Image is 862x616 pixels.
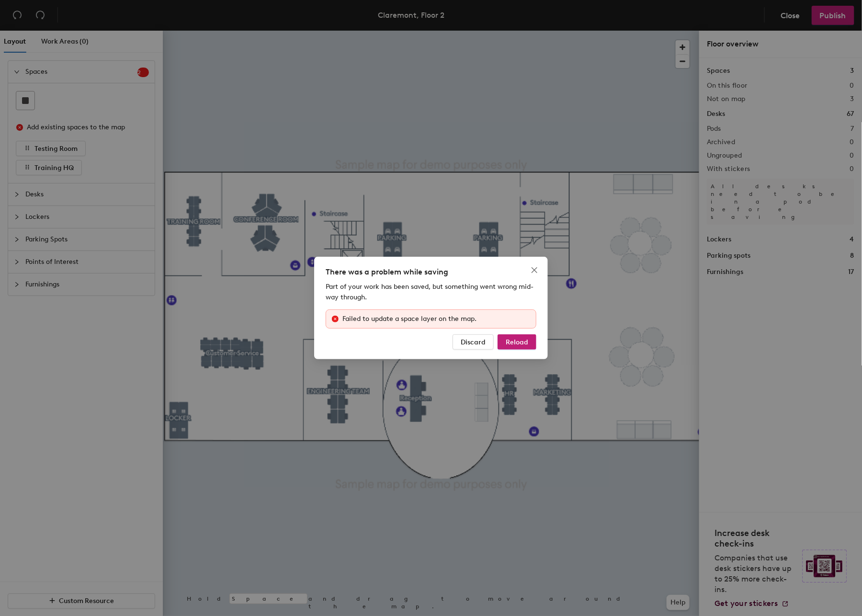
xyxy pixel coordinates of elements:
[527,262,542,278] button: Close
[342,314,530,324] div: Failed to update a space layer on the map.
[461,338,486,346] span: Discard
[453,334,494,350] button: Discard
[326,282,536,303] div: Part of your work has been saved, but something went wrong mid-way through.
[498,334,536,350] button: Reload
[332,316,339,322] span: close-circle
[506,338,528,346] span: Reload
[326,266,536,278] div: There was a problem while saving
[527,266,542,274] span: Close
[531,266,538,274] span: close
